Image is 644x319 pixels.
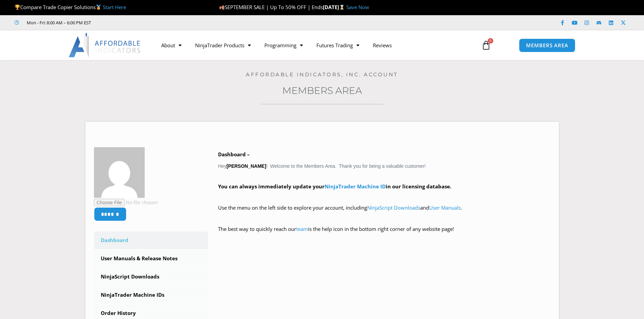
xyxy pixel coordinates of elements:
[323,4,346,10] strong: [DATE]
[471,35,501,55] a: 0
[154,37,474,53] nav: Menu
[94,232,208,249] a: Dashboard
[218,224,550,243] p: The best way to quickly reach our is the help icon in the bottom right corner of any website page!
[519,38,575,52] a: MEMBERS AREA
[429,204,461,211] a: User Manuals
[325,183,386,190] a: NinjaTrader Machine ID
[310,37,366,53] a: Futures Trading
[103,4,126,10] a: Start Here
[366,37,399,53] a: Reviews
[526,43,568,48] span: MEMBERS AREA
[94,250,208,267] a: User Manuals & Release Notes
[258,37,310,53] a: Programming
[218,183,451,190] strong: You can always immediately update your in our licensing database.
[339,5,344,10] img: ⌛
[282,85,362,96] a: Members Area
[488,38,493,44] span: 0
[100,19,202,26] iframe: Customer reviews powered by Trustpilot
[367,204,420,211] a: NinjaScript Downloads
[94,286,208,304] a: NinjaTrader Machine IDs
[15,5,20,10] img: 🏆
[25,19,91,27] span: Mon - Fri: 8:00 AM – 6:00 PM EST
[96,5,101,10] img: 🥇
[15,4,126,10] span: Compare Trade Copier Solutions
[218,203,550,222] p: Use the menu on the left side to explore your account, including and .
[69,33,141,57] img: LogoAI | Affordable Indicators – NinjaTrader
[346,4,369,10] a: Save Now
[94,147,145,198] img: 4a1dea1572c300adafbaec4c17734e7965463378a0c52e9d4d4223c36cd22279
[94,268,208,286] a: NinjaScript Downloads
[218,150,550,243] div: Hey ! Welcome to the Members Area. Thank you for being a valuable customer!
[226,163,266,169] strong: [PERSON_NAME]
[218,151,250,158] b: Dashboard –
[154,37,188,53] a: About
[296,225,308,232] a: team
[246,71,398,78] a: Affordable Indicators, Inc. Account
[188,37,258,53] a: NinjaTrader Products
[219,5,224,10] img: 🍂
[219,4,323,10] span: SEPTEMBER SALE | Up To 50% OFF | Ends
